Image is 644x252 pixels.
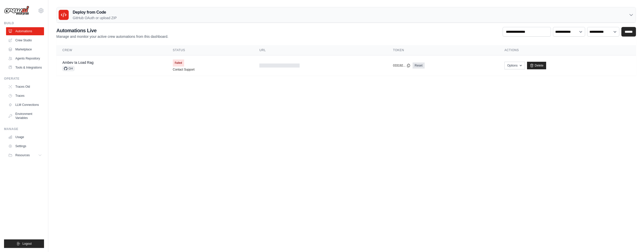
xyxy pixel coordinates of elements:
[15,153,30,157] span: Resources
[4,77,44,81] div: Operate
[387,45,498,55] th: Token
[173,68,195,72] a: Contact Support
[6,83,44,91] a: Traces Old
[62,66,74,71] span: GH
[4,239,44,248] button: Logout
[6,92,44,100] a: Traces
[4,6,29,15] img: Logo
[56,27,168,34] h2: Automations Live
[498,45,636,55] th: Actions
[527,62,546,69] a: Delete
[56,45,167,55] th: Crew
[6,54,44,62] a: Agents Repository
[73,9,117,15] h3: Deploy from Code
[6,64,44,72] a: Tools & Integrations
[504,62,525,69] button: Options
[6,27,44,35] a: Automations
[62,60,94,65] a: Ambev Ia Load Rag
[167,45,253,55] th: Status
[6,151,44,159] button: Resources
[73,15,117,20] p: GitHub OAuth or upload ZIP
[4,21,44,25] div: Build
[6,133,44,141] a: Usage
[4,127,44,131] div: Manage
[173,59,184,67] span: Failed
[6,36,44,44] a: Crew Studio
[393,64,411,68] button: 033192...
[413,62,424,69] a: Reset
[6,142,44,150] a: Settings
[6,101,44,109] a: LLM Connections
[6,45,44,53] a: Marketplace
[56,34,168,39] p: Manage and monitor your active crew automations from this dashboard.
[6,110,44,122] a: Environment Variables
[253,45,387,55] th: URL
[22,242,32,246] span: Logout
